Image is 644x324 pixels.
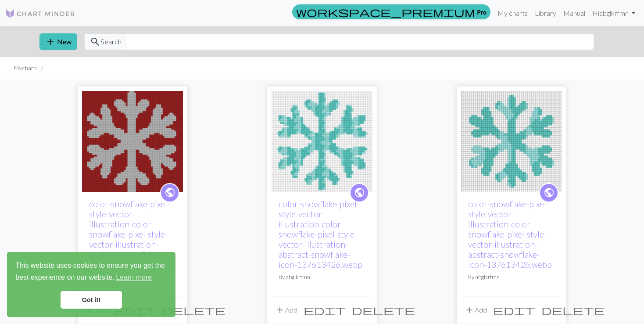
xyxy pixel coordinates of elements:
[159,302,229,318] button: Delete
[304,304,346,316] span: edit
[461,302,490,318] button: Add
[490,302,538,318] button: Edit
[7,252,175,317] div: cookieconsent
[292,4,490,19] a: Pro
[352,304,415,316] span: delete
[14,64,38,72] li: My charts
[272,136,372,144] a: color-snowflake-pixel-style-vector-illustration-color-snowflake-pixel-style-vector-illustration-a...
[589,4,639,22] a: Hiabglkrfmn
[296,6,475,18] span: workspace_premium
[544,184,555,202] i: public
[464,304,475,316] span: add
[468,273,555,281] p: By abglkrfmn
[494,4,531,22] a: My charts
[354,186,365,199] span: public
[301,302,349,318] button: Edit
[350,183,369,202] a: public
[160,183,179,202] a: public
[538,302,608,318] button: Delete
[272,91,372,192] img: color-snowflake-pixel-style-vector-illustration-color-snowflake-pixel-style-vector-illustration-a...
[354,184,365,202] i: public
[165,184,175,202] i: public
[304,305,346,315] i: Edit
[5,8,75,19] img: Logo
[45,36,56,48] span: add
[100,36,122,47] span: Search
[461,136,562,144] a: color-snowflake-pixel-style-vector-illustration-color-snowflake-pixel-style-vector-illustration-a...
[82,91,183,192] img: color-snowflake-pixel-style-vector-illustration-color-snowflake-pixel-style-vector-illustration-a...
[61,291,122,309] a: dismiss cookie message
[89,199,173,270] a: color-snowflake-pixel-style-vector-illustration-color-snowflake-pixel-style-vector-illustration-a...
[272,302,301,318] button: Add
[114,271,153,284] a: learn more about cookies
[539,183,558,202] a: public
[275,304,285,316] span: add
[493,305,535,315] i: Edit
[15,260,167,284] span: This website uses cookies to ensure you get the best experience on our website.
[349,302,418,318] button: Delete
[560,4,589,22] a: Manual
[165,186,175,199] span: public
[461,91,562,192] img: color-snowflake-pixel-style-vector-illustration-color-snowflake-pixel-style-vector-illustration-a...
[541,304,605,316] span: delete
[279,273,365,281] p: By abglkrfmn
[39,33,77,50] button: New
[531,4,560,22] a: Library
[468,199,552,270] a: color-snowflake-pixel-style-vector-illustration-color-snowflake-pixel-style-vector-illustration-a...
[279,199,362,270] a: color-snowflake-pixel-style-vector-illustration-color-snowflake-pixel-style-vector-illustration-a...
[90,36,100,48] span: search
[162,304,225,316] span: delete
[82,136,183,144] a: color-snowflake-pixel-style-vector-illustration-color-snowflake-pixel-style-vector-illustration-a...
[544,186,555,199] span: public
[493,304,535,316] span: edit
